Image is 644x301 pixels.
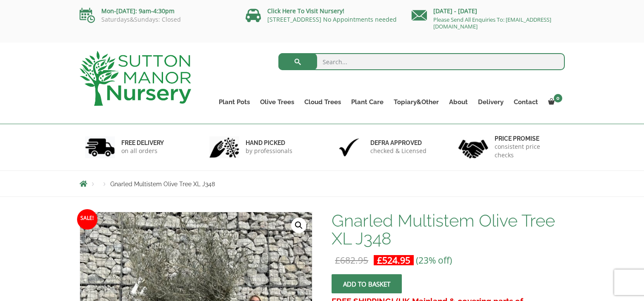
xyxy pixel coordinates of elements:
a: Please Send All Enquiries To: [EMAIL_ADDRESS][DOMAIN_NAME] [433,16,551,30]
img: 3.jpg [334,136,364,158]
a: Topiary&Other [389,96,444,108]
img: 1.jpg [85,136,115,158]
p: Mon-[DATE]: 9am-4:30pm [80,6,233,16]
img: 4.jpg [458,134,488,160]
a: Plant Care [346,96,389,108]
span: (23% off) [416,254,452,266]
button: Add to basket [332,274,402,293]
h6: FREE DELIVERY [121,139,164,147]
a: [STREET_ADDRESS] No Appointments needed [267,15,397,23]
span: Sale! [77,209,97,230]
p: by professionals [246,147,292,155]
a: Cloud Trees [299,96,346,108]
span: £ [335,254,340,266]
span: Gnarled Multistem Olive Tree XL J348 [110,181,215,187]
a: Click Here To Visit Nursery! [267,7,344,15]
h6: Defra approved [370,139,426,147]
a: 0 [543,96,565,108]
a: Plant Pots [214,96,255,108]
input: Search... [278,53,565,70]
h6: Price promise [495,135,559,142]
h6: hand picked [246,139,292,147]
a: Contact [509,96,543,108]
bdi: 524.95 [377,254,410,266]
span: £ [377,254,382,266]
a: View full-screen image gallery [291,218,306,233]
span: 0 [554,94,562,102]
h1: Gnarled Multistem Olive Tree XL J348 [332,212,564,247]
bdi: 682.95 [335,254,368,266]
a: About [444,96,473,108]
p: on all orders [121,147,164,155]
p: Saturdays&Sundays: Closed [80,16,233,23]
p: checked & Licensed [370,147,426,155]
a: Delivery [473,96,509,108]
a: Olive Trees [255,96,299,108]
p: [DATE] - [DATE] [412,6,565,16]
p: consistent price checks [495,142,559,159]
img: logo [80,51,191,106]
img: 2.jpg [209,136,239,158]
nav: Breadcrumbs [80,180,565,187]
